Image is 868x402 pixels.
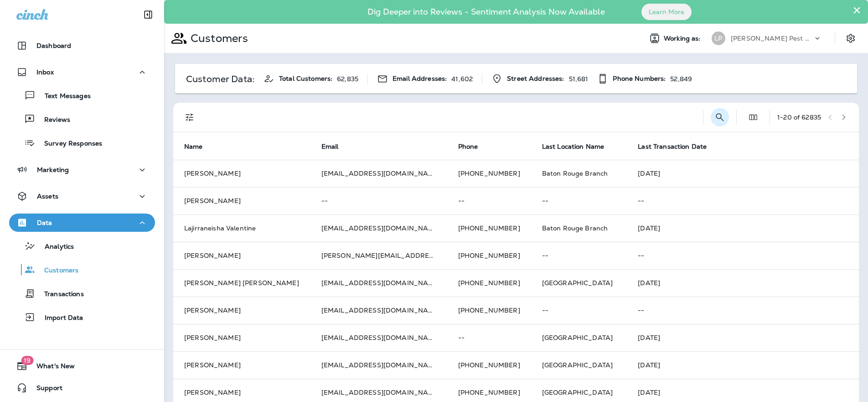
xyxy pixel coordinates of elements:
[35,140,102,148] p: Survey Responses
[9,110,155,129] button: Reviews
[9,86,155,105] button: Text Messages
[9,214,155,232] button: Data
[321,143,339,151] span: Email
[186,75,254,83] p: Customer Data:
[777,114,821,121] div: 1 - 20 of 62835
[173,214,310,242] td: Lajirraneisha Valentine
[310,269,447,297] td: [EMAIL_ADDRESS][DOMAIN_NAME]
[638,252,848,259] p: --
[447,297,531,324] td: [PHONE_NUMBER]
[638,197,848,204] p: --
[458,334,520,341] p: --
[310,160,447,187] td: [EMAIL_ADDRESS][DOMAIN_NAME]
[173,160,310,187] td: [PERSON_NAME]
[310,297,447,324] td: [EMAIL_ADDRESS][DOMAIN_NAME]
[173,187,310,214] td: [PERSON_NAME]
[321,142,351,151] span: Email
[181,108,199,126] button: Filters
[664,35,703,42] span: Working as:
[393,75,447,83] span: Email Addresses:
[35,116,70,125] p: Reviews
[184,143,203,151] span: Name
[542,252,616,259] p: --
[627,160,859,187] td: [DATE]
[9,133,155,152] button: Survey Responses
[731,35,813,42] p: [PERSON_NAME] Pest Control
[173,351,310,379] td: [PERSON_NAME]
[173,297,310,324] td: [PERSON_NAME]
[9,187,155,205] button: Assets
[712,31,725,45] div: LP
[9,161,155,179] button: Marketing
[9,236,155,256] button: Analytics
[36,68,54,76] p: Inbox
[447,269,531,297] td: [PHONE_NUMBER]
[9,37,155,55] button: Dashboard
[613,75,666,83] span: Phone Numbers:
[447,351,531,379] td: [PHONE_NUMBER]
[310,351,447,379] td: [EMAIL_ADDRESS][DOMAIN_NAME]
[36,243,74,251] p: Analytics
[337,75,358,83] p: 62,835
[458,143,478,151] span: Phone
[9,284,155,303] button: Transactions
[36,314,83,323] p: Import Data
[37,193,58,200] p: Assets
[507,75,564,83] span: Street Addresses:
[310,324,447,351] td: [EMAIL_ADDRESS][DOMAIN_NAME]
[458,197,520,204] p: --
[542,142,616,151] span: Last Location Name
[310,214,447,242] td: [EMAIL_ADDRESS][DOMAIN_NAME]
[37,166,69,173] p: Marketing
[641,4,692,20] button: Learn More
[173,269,310,297] td: [PERSON_NAME] [PERSON_NAME]
[542,169,608,178] span: Baton Rouge Branch
[279,75,332,83] span: Total Customers:
[638,142,718,151] span: Last Transaction Date
[542,307,616,314] p: --
[447,242,531,269] td: [PHONE_NUMBER]
[21,356,33,365] span: 19
[542,334,613,342] span: [GEOGRAPHIC_DATA]
[187,31,248,45] p: Customers
[27,384,62,395] span: Support
[173,324,310,351] td: [PERSON_NAME]
[670,75,692,83] p: 52,849
[184,142,215,151] span: Name
[447,160,531,187] td: [PHONE_NUMBER]
[542,224,608,232] span: Baton Rouge Branch
[9,379,155,397] button: Support
[27,362,75,373] span: What's New
[542,143,604,151] span: Last Location Name
[852,3,861,17] button: Close
[638,143,707,151] span: Last Transaction Date
[744,108,762,126] button: Edit Fields
[341,10,631,13] p: Dig Deeper into Reviews - Sentiment Analysis Now Available
[627,351,859,379] td: [DATE]
[711,108,729,126] button: Search Customers
[542,279,613,287] span: [GEOGRAPHIC_DATA]
[842,30,859,47] button: Settings
[542,388,613,397] span: [GEOGRAPHIC_DATA]
[542,197,616,204] p: --
[627,269,859,297] td: [DATE]
[173,242,310,269] td: [PERSON_NAME]
[35,290,84,299] p: Transactions
[542,361,613,369] span: [GEOGRAPHIC_DATA]
[9,63,155,81] button: Inbox
[627,214,859,242] td: [DATE]
[447,214,531,242] td: [PHONE_NUMBER]
[458,142,490,151] span: Phone
[9,357,155,375] button: 19What's New
[451,75,473,83] p: 41,602
[310,242,447,269] td: [PERSON_NAME][EMAIL_ADDRESS][DOMAIN_NAME]
[9,308,155,327] button: Import Data
[135,5,161,24] button: Collapse Sidebar
[36,92,91,101] p: Text Messages
[321,197,436,204] p: --
[569,75,589,83] p: 51,681
[627,324,859,351] td: [DATE]
[9,260,155,279] button: Customers
[36,42,71,49] p: Dashboard
[37,219,52,226] p: Data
